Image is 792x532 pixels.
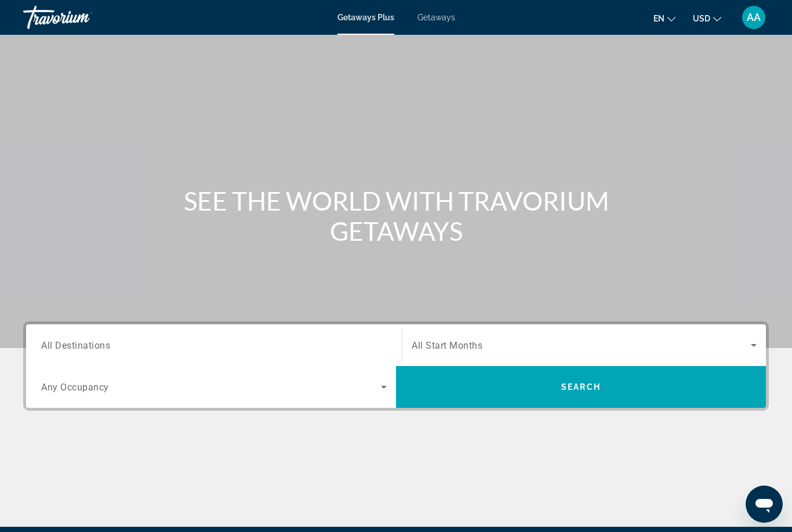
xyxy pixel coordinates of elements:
a: Travorium [23,2,139,32]
iframe: Кнопка запуска окна обмена сообщениями [746,486,783,523]
button: Search [396,366,766,408]
button: Change currency [693,10,721,27]
a: Getaways [417,13,455,22]
a: Getaways Plus [337,13,394,22]
input: Select destination [41,339,387,353]
span: All Start Months [412,340,482,351]
button: User Menu [739,5,769,30]
span: AA [747,12,761,23]
span: USD [693,14,710,23]
span: Any Occupancy [41,382,109,393]
span: All Destinations [41,339,110,350]
h1: SEE THE WORLD WITH TRAVORIUM GETAWAYS [179,186,613,246]
button: Change language [653,10,675,27]
div: Search widget [26,324,766,408]
span: en [653,14,664,23]
span: Search [561,382,601,392]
